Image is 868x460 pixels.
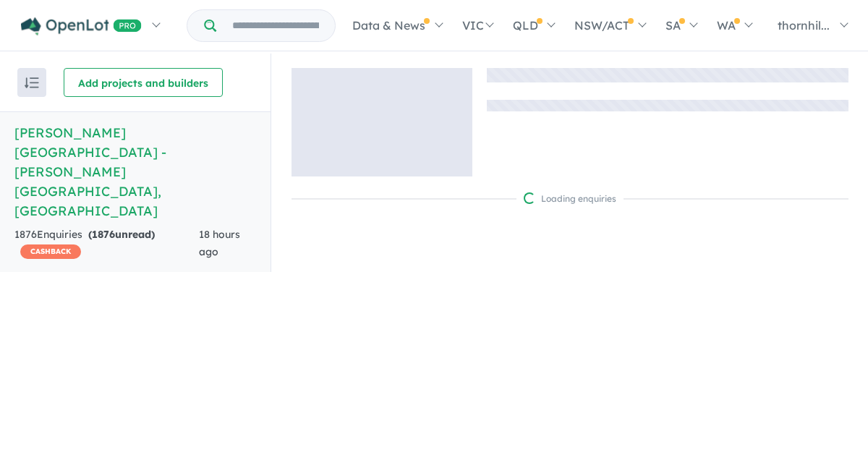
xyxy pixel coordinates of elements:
[14,123,256,221] h5: [PERSON_NAME][GEOGRAPHIC_DATA] - [PERSON_NAME][GEOGRAPHIC_DATA] , [GEOGRAPHIC_DATA]
[25,77,39,88] img: sort.svg
[64,68,223,97] button: Add projects and builders
[88,228,155,241] strong: ( unread)
[199,228,240,258] span: 18 hours ago
[20,244,81,259] span: CASHBACK
[778,18,830,33] span: thornhil...
[14,226,199,261] div: 1876 Enquir ies
[524,192,616,206] div: Loading enquiries
[21,17,142,35] img: Openlot PRO Logo White
[92,228,115,241] span: 1876
[219,10,332,41] input: Try estate name, suburb, builder or developer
